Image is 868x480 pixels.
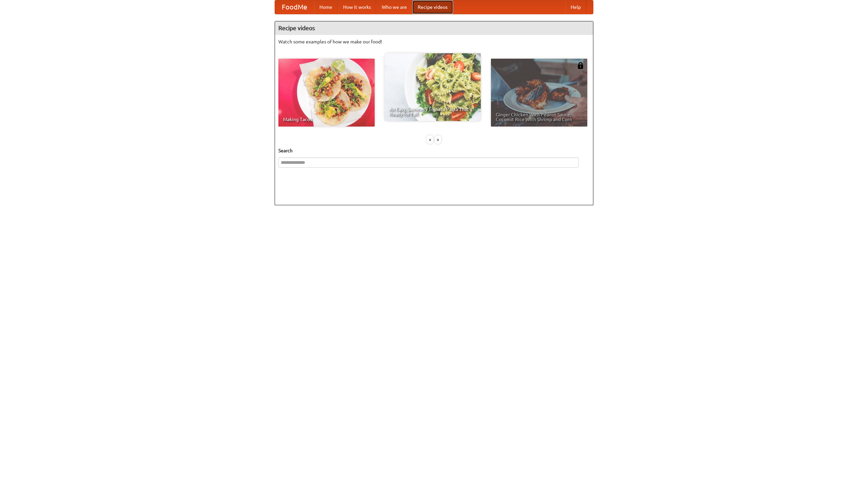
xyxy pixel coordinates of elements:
a: Home [314,0,338,14]
a: Help [565,0,586,14]
img: 483408.png [577,62,584,69]
h4: Recipe videos [275,21,593,35]
span: Making Tacos [283,117,370,122]
a: FoodMe [275,0,314,14]
div: « [427,135,433,144]
div: » [435,135,441,144]
h5: Search [278,147,590,154]
a: Making Tacos [278,59,375,127]
a: Who we are [376,0,412,14]
a: An Easy, Summery Tomato Pasta That's Ready for Fall [384,53,481,121]
p: Watch some examples of how we make our food! [278,38,590,45]
span: An Easy, Summery Tomato Pasta That's Ready for Fall [389,107,476,116]
a: Recipe videos [412,0,453,14]
a: How it works [338,0,376,14]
